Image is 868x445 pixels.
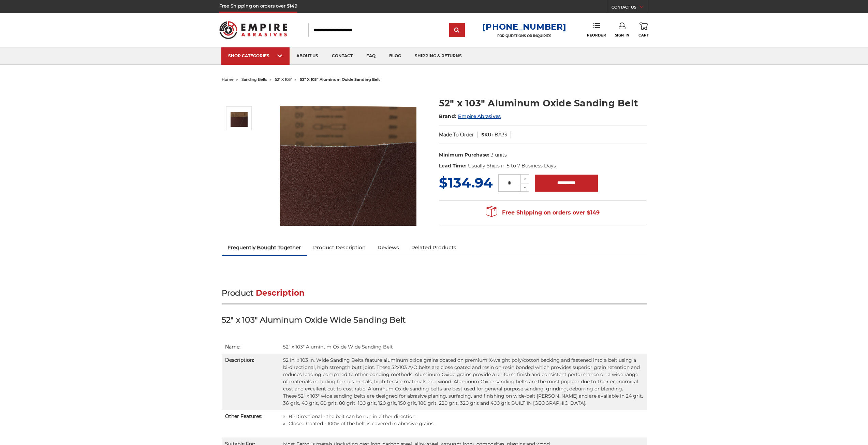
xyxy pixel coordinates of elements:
[450,24,464,37] input: Submit
[280,89,416,226] img: 52" x 103" Aluminum Oxide Sanding Belt
[222,288,254,298] span: Product
[612,3,649,13] a: CONTACT US
[439,162,467,169] dt: Lead Time:
[280,354,647,410] td: 52 In. x 103 In. Wide Sanding Belts feature aluminum oxide grains coated on premium X-weight poly...
[486,206,600,220] span: Free Shipping on orders over $149
[482,22,566,32] a: [PHONE_NUMBER]
[241,77,267,82] a: sanding belts
[405,240,462,255] a: Related Products
[219,17,288,43] img: Empire Abrasives
[408,47,469,65] a: shipping & returns
[382,47,408,65] a: blog
[359,47,382,65] a: faq
[307,240,372,255] a: Product Description
[231,110,248,127] img: 52" x 103" Aluminum Oxide Sanding Belt
[280,340,647,354] td: 52" x 103" Aluminum Oxide Wide Sanding Belt
[439,113,457,119] span: Brand:
[495,131,507,138] dd: BA33
[290,47,325,65] a: about us
[300,77,380,82] span: 52" x 103" aluminum oxide sanding belt
[228,53,283,58] div: SHOP CATEGORIES
[225,357,254,363] strong: Description:
[615,33,630,38] span: Sign In
[289,413,643,420] li: Bi-Directional - the belt can be run in either direction.
[372,240,405,255] a: Reviews
[222,315,647,330] h3: 52" x 103" Aluminum Oxide Wide Sanding Belt
[638,23,649,38] a: Cart
[225,344,240,350] strong: Name:
[325,47,359,65] a: contact
[289,420,643,427] li: Closed Coated - 100% of the belt is covered in abrasive grains.
[222,240,307,255] a: Frequently Bought Together
[587,23,606,37] a: Reorder
[439,174,493,191] span: $134.94
[439,132,474,138] span: Made To Order
[482,34,566,38] p: FOR QUESTIONS OR INQUIRIES
[275,77,292,82] a: 52" x 103"
[256,288,305,298] span: Description
[458,113,501,119] a: Empire Abrasives
[439,151,489,159] dt: Minimum Purchase:
[638,33,649,38] span: Cart
[439,97,647,110] h1: 52" x 103" Aluminum Oxide Sanding Belt
[587,33,606,38] span: Reorder
[468,162,556,169] dd: Usually Ships in 5 to 7 Business Days
[225,413,262,419] strong: Other Features:
[491,151,507,159] dd: 3 units
[481,131,493,138] dt: SKU:
[222,77,234,82] a: home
